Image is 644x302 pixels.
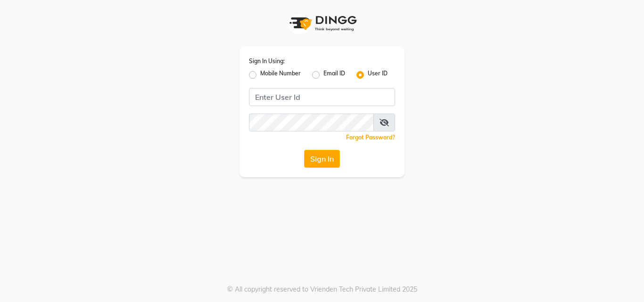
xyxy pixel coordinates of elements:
[304,150,340,168] button: Sign In
[284,9,360,37] img: logo1.svg
[368,69,388,81] label: User ID
[249,114,374,131] input: Username
[346,134,395,141] a: Forgot Password?
[249,57,285,65] label: Sign In Using:
[260,69,301,81] label: Mobile Number
[323,69,345,81] label: Email ID
[249,88,395,106] input: Username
